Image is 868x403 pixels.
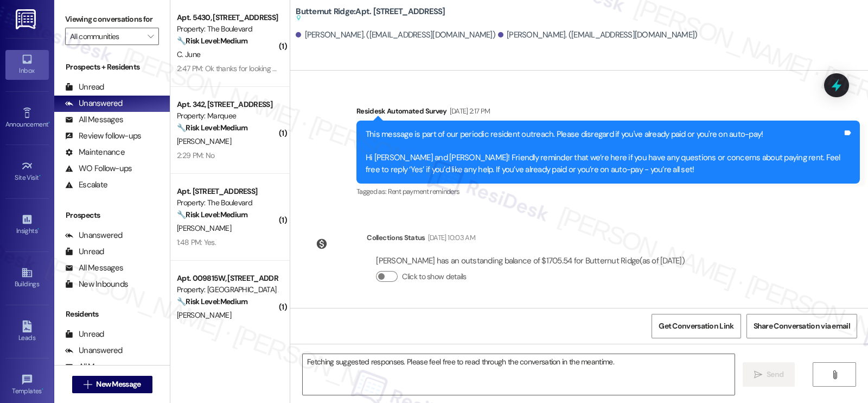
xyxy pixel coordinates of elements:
[65,81,104,93] div: Unread
[42,386,43,393] span: •
[65,345,123,356] div: Unanswered
[177,136,231,146] span: [PERSON_NAME]
[148,32,154,41] i: 
[70,28,142,45] input: All communities
[296,6,445,24] b: Butternut Ridge: Apt. [STREET_ADDRESS]
[498,29,698,41] div: [PERSON_NAME]. ([EMAIL_ADDRESS][DOMAIN_NAME])
[754,370,762,379] i: 
[652,314,741,338] button: Get Conversation Link
[5,210,49,240] a: Insights •
[39,172,41,180] span: •
[767,369,783,380] span: Send
[72,376,152,393] button: New Message
[5,157,49,186] a: Site Visit •
[447,105,490,117] div: [DATE] 2:17 PM
[65,163,132,174] div: WO Follow-ups
[177,110,277,122] div: Property: Marquee
[65,246,104,257] div: Unread
[5,317,49,347] a: Leads
[177,23,277,35] div: Property: The Boulevard
[425,232,475,243] div: [DATE] 10:03 AM
[65,361,123,373] div: All Messages
[54,61,170,73] div: Prospects + Residents
[177,223,231,233] span: [PERSON_NAME]
[177,210,247,219] strong: 🔧 Risk Level: Medium
[177,273,277,284] div: Apt. 009815W, [STREET_ADDRESS][PERSON_NAME]
[65,329,104,340] div: Unread
[177,12,277,23] div: Apt. 5430, [STREET_ADDRESS]
[356,105,860,121] div: Residesk Automated Survey
[177,186,277,197] div: Apt. [STREET_ADDRESS]
[65,262,123,274] div: All Messages
[54,210,170,221] div: Prospects
[37,225,39,233] span: •
[177,310,231,320] span: [PERSON_NAME]
[743,362,795,387] button: Send
[65,11,159,28] label: Viewing conversations for
[65,114,123,125] div: All Messages
[65,98,123,109] div: Unanswered
[65,147,125,158] div: Maintenance
[659,320,733,332] span: Get Conversation Link
[65,230,123,241] div: Unanswered
[48,119,50,127] span: •
[177,284,277,295] div: Property: [GEOGRAPHIC_DATA] Apartments & Flats
[746,314,857,338] button: Share Conversation via email
[831,370,839,379] i: 
[65,130,141,142] div: Review follow-ups
[177,297,247,306] strong: 🔧 Risk Level: Medium
[296,29,495,41] div: [PERSON_NAME]. ([EMAIL_ADDRESS][DOMAIN_NAME])
[177,237,216,247] div: 1:48 PM: Yes.
[754,320,850,332] span: Share Conversation via email
[84,380,92,389] i: 
[16,9,38,29] img: ResiDesk Logo
[5,263,49,293] a: Buildings
[356,184,860,199] div: Tagged as:
[388,187,460,196] span: Rent payment reminders
[177,64,316,73] div: 2:47 PM: Ok thanks for looking into this again
[65,279,128,290] div: New Inbounds
[366,129,843,175] div: This message is part of our periodic resident outreach. Please disregard if you've already paid o...
[177,49,200,59] span: C. June
[177,123,247,133] strong: 🔧 Risk Level: Medium
[177,324,206,334] div: 1:31 PM: N
[65,179,107,191] div: Escalate
[177,150,214,160] div: 2:29 PM: No
[402,271,466,282] label: Click to show details
[5,370,49,400] a: Templates •
[96,379,141,390] span: New Message
[376,255,685,267] div: [PERSON_NAME] has an outstanding balance of $1705.54 for Butternut Ridge (as of [DATE])
[177,36,247,46] strong: 🔧 Risk Level: Medium
[5,50,49,79] a: Inbox
[177,99,277,110] div: Apt. 342, [STREET_ADDRESS]
[177,197,277,209] div: Property: The Boulevard
[54,308,170,320] div: Residents
[367,232,425,243] div: Collections Status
